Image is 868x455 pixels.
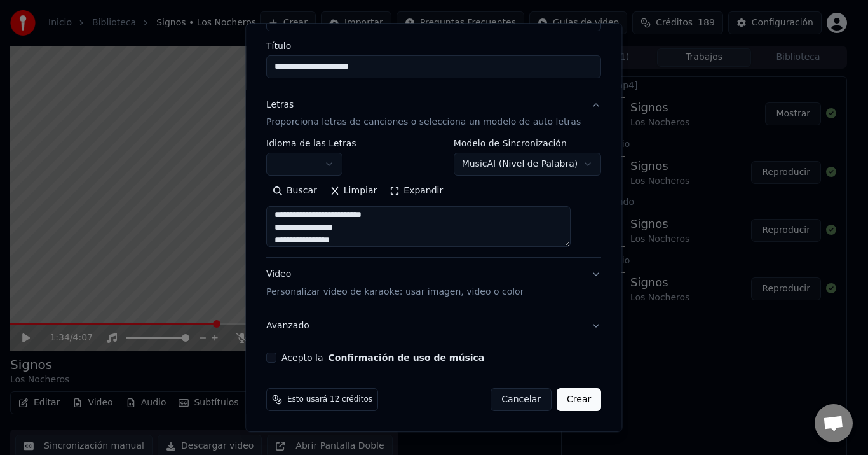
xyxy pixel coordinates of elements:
[266,181,323,202] button: Buscar
[266,258,601,309] button: VideoPersonalizar video de karaoke: usar imagen, video o color
[491,389,552,412] button: Cancelar
[323,181,383,202] button: Limpiar
[266,88,601,139] button: LetrasProporciona letras de canciones o selecciona un modelo de auto letras
[454,139,602,148] label: Modelo de Sincronización
[266,41,601,50] label: Título
[266,139,356,148] label: Idioma de las Letras
[329,354,485,363] button: Acepto la
[266,269,524,299] div: Video
[384,181,450,202] button: Expandir
[266,286,524,299] p: Personalizar video de karaoke: usar imagen, video o color
[281,354,484,363] label: Acepto la
[266,139,601,258] div: LetrasProporciona letras de canciones o selecciona un modelo de auto letras
[557,389,601,412] button: Crear
[266,310,601,343] button: Avanzado
[266,116,581,129] p: Proporciona letras de canciones o selecciona un modelo de auto letras
[266,99,294,111] div: Letras
[287,395,372,405] span: Esto usará 12 créditos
